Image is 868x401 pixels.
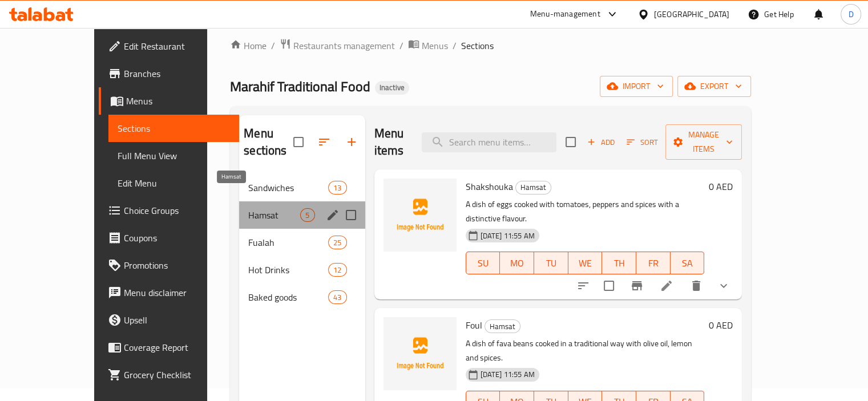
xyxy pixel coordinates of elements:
button: Branch-specific-item [623,272,651,299]
button: sort-choices [570,272,597,299]
span: Sections [118,121,230,135]
img: Foul [383,317,457,390]
a: Menu disclaimer [99,279,239,306]
a: Home [230,39,267,52]
span: Menu disclaimer [124,286,230,299]
span: Fualah [248,236,328,249]
span: Promotions [124,258,230,272]
a: Menus [408,38,448,53]
span: Hamsat [248,208,300,222]
span: Inactive [375,83,409,92]
a: Restaurants management [280,38,395,53]
h6: 0 AED [709,179,733,195]
span: Restaurants management [293,39,395,52]
a: Sections [108,115,239,142]
span: import [609,79,664,94]
button: Sort [624,133,661,151]
span: Hot Drinks [248,263,328,277]
button: FR [636,252,671,274]
span: export [687,79,742,94]
a: Edit Menu [108,169,239,197]
div: Hamsat [515,181,551,195]
p: A dish of fava beans cooked in a traditional way with olive oil, lemon and spices. [466,337,705,365]
svg: Show Choices [717,279,730,293]
span: Add item [583,133,619,151]
span: Select to update [597,274,621,298]
button: Add [583,133,619,151]
div: [GEOGRAPHIC_DATA] [654,8,729,21]
span: Menus [422,39,448,52]
a: Coverage Report [99,334,239,361]
span: Baked goods [248,290,328,304]
button: TH [602,252,636,274]
button: MO [500,252,534,274]
li: / [453,39,457,52]
p: A dish of eggs cooked with tomatoes, peppers and spices with a distinctive flavour. [466,197,705,226]
span: Upsell [124,313,230,327]
span: Edit Menu [118,176,230,190]
span: Select section [559,130,583,154]
span: [DATE] 11:55 AM [476,369,539,380]
li: / [271,39,275,52]
nav: Menu sections [239,169,365,315]
span: Marahif Traditional Food [230,74,370,99]
div: Hot Drinks12 [239,256,365,283]
span: Menus [126,94,230,108]
a: Promotions [99,252,239,279]
a: Grocery Checklist [99,361,239,388]
span: TU [539,255,564,272]
input: search [422,132,556,152]
a: Upsell [99,306,239,334]
div: Sandwiches13 [239,174,365,201]
span: Grocery Checklist [124,368,230,382]
a: Coupons [99,224,239,252]
span: Edit Restaurant [124,39,230,53]
span: 13 [329,183,346,193]
button: delete [683,272,710,299]
span: Add [586,136,616,149]
span: Choice Groups [124,204,230,217]
a: Branches [99,60,239,87]
span: Branches [124,67,230,80]
li: / [399,39,403,52]
button: show more [710,272,737,299]
span: TH [607,255,632,272]
div: Fualah25 [239,229,365,256]
h6: 0 AED [709,317,733,333]
span: 25 [329,237,346,248]
span: WE [573,255,598,272]
button: Manage items [665,124,742,160]
span: 5 [301,210,314,221]
a: Menus [99,87,239,115]
h2: Menu sections [244,125,293,159]
span: Hamsat [516,181,551,194]
span: 43 [329,292,346,303]
span: Sort items [619,133,665,151]
span: Hamsat [485,320,520,333]
a: Edit menu item [660,279,673,293]
nav: breadcrumb [230,38,751,53]
span: FR [641,255,666,272]
img: Shakshouka [383,179,457,252]
span: MO [504,255,530,272]
span: Coverage Report [124,341,230,354]
div: Menu-management [530,7,600,21]
a: Edit Restaurant [99,33,239,60]
div: items [300,208,314,222]
div: Baked goods43 [239,283,365,311]
button: export [677,76,751,97]
span: Full Menu View [118,149,230,163]
button: edit [324,206,341,224]
button: Add section [338,128,365,156]
h2: Menu items [374,125,409,159]
span: D [848,8,853,21]
span: [DATE] 11:55 AM [476,230,539,241]
button: SA [671,252,705,274]
span: Sort [627,136,658,149]
button: import [600,76,673,97]
button: SU [466,252,500,274]
span: SU [471,255,496,272]
span: Sections [461,39,494,52]
span: Select all sections [286,130,310,154]
span: Sandwiches [248,181,328,195]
